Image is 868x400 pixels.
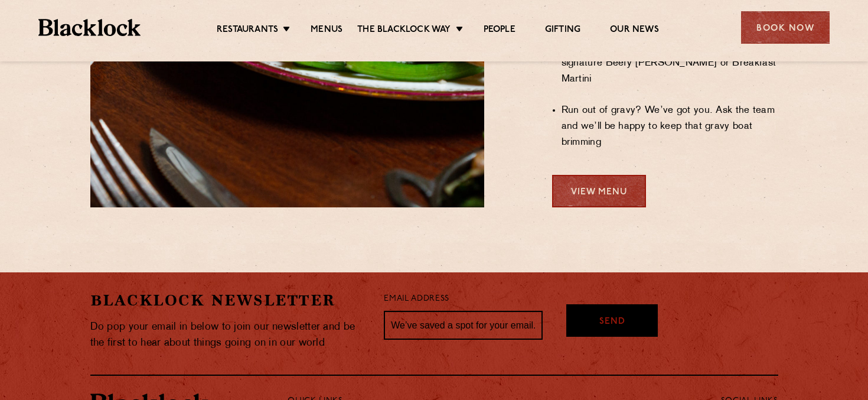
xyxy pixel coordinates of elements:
a: Gifting [545,24,580,37]
p: Do pop your email in below to join our newsletter and be the first to hear about things going on ... [90,319,367,351]
img: BL_Textured_Logo-footer-cropped.svg [38,19,141,36]
h2: Blacklock Newsletter [90,290,367,311]
a: Restaurants [217,24,278,37]
a: People [484,24,515,37]
label: Email Address [384,292,449,306]
span: Send [599,316,625,329]
div: Book Now [741,11,830,44]
a: Menus [311,24,342,37]
li: Run out of gravy? We’ve got you. Ask the team and we’ll be happy to keep that gravy boat brimming [562,103,778,151]
a: The Blacklock Way [357,24,451,37]
input: We’ve saved a spot for your email... [384,311,543,340]
a: Our News [610,24,659,37]
a: View Menu [552,175,646,207]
